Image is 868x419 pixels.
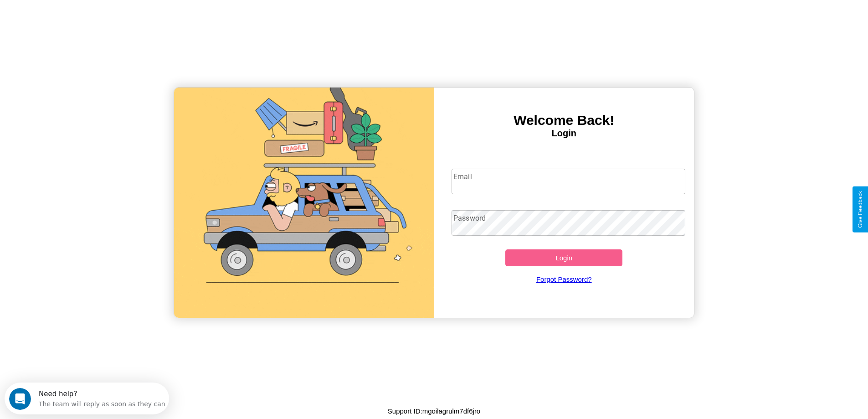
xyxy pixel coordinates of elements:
div: Need help? [34,8,161,15]
div: Give Feedback [857,191,863,228]
img: gif [174,88,434,318]
div: Open Intercom Messenger [4,4,169,29]
div: The team will reply as soon as they can [34,15,161,25]
button: Login [505,249,622,266]
h4: Login [434,128,694,139]
a: Forgot Password? [447,266,681,292]
h3: Welcome Back! [434,113,694,128]
p: Support ID: mgoilagrulm7df6jro [388,405,480,417]
iframe: Intercom live chat [9,388,31,410]
iframe: Intercom live chat discovery launcher [5,383,169,414]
